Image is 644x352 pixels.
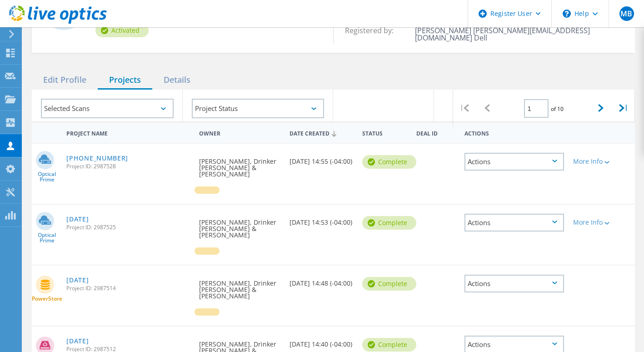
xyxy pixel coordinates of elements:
[32,296,62,302] span: PowerStore
[195,124,285,141] div: Owner
[573,219,612,226] div: More Info
[195,266,285,308] div: [PERSON_NAME], Drinker [PERSON_NAME] & [PERSON_NAME]
[62,124,195,141] div: Project Name
[358,124,412,141] div: Status
[362,277,416,291] div: Complete
[32,71,98,90] div: Edit Profile
[98,71,152,90] div: Projects
[412,124,460,141] div: Deal Id
[464,214,564,231] div: Actions
[464,275,564,292] div: Actions
[285,205,357,235] div: [DATE] 14:53 (-04:00)
[95,24,149,37] div: Activated
[66,216,89,222] a: [DATE]
[413,25,625,44] td: [PERSON_NAME] [PERSON_NAME][EMAIL_ADDRESS][DOMAIN_NAME] Dell
[612,90,635,126] div: |
[41,99,174,118] div: Selected Scans
[362,155,416,169] div: Complete
[32,232,62,243] span: Optical Prime
[345,25,403,35] span: Registered by:
[66,164,190,169] span: Project ID: 2987528
[285,124,357,141] div: Date Created
[195,144,285,186] div: [PERSON_NAME], Drinker [PERSON_NAME] & [PERSON_NAME]
[551,105,564,113] span: of 10
[362,216,416,230] div: Complete
[620,10,632,17] span: MB
[66,155,128,161] a: [PHONE_NUMBER]
[66,286,190,291] span: Project ID: 2987514
[573,158,612,165] div: More Info
[195,205,285,247] div: [PERSON_NAME], Drinker [PERSON_NAME] & [PERSON_NAME]
[152,71,202,90] div: Details
[460,124,569,141] div: Actions
[66,347,190,352] span: Project ID: 2987512
[9,19,107,25] a: Live Optics Dashboard
[464,153,564,171] div: Actions
[362,338,416,352] div: Complete
[453,90,476,126] div: |
[285,144,357,174] div: [DATE] 14:55 (-04:00)
[285,266,357,296] div: [DATE] 14:48 (-04:00)
[66,277,89,283] a: [DATE]
[32,171,62,182] span: Optical Prime
[66,225,190,230] span: Project ID: 2987525
[192,99,324,118] div: Project Status
[563,10,571,18] svg: \n
[66,338,89,344] a: [DATE]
